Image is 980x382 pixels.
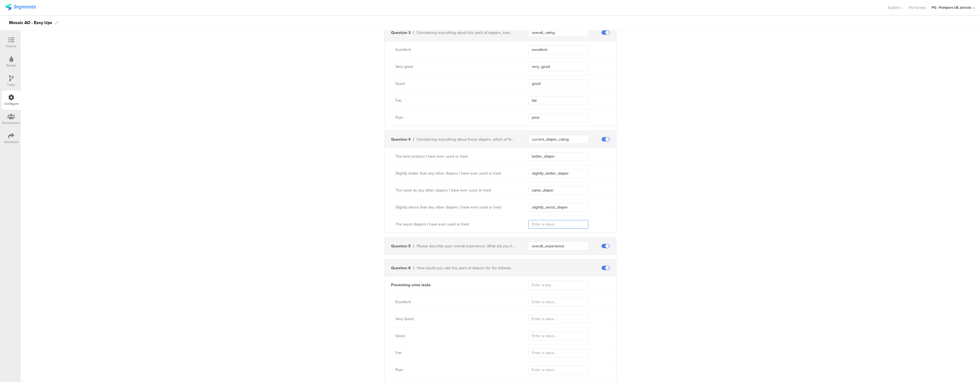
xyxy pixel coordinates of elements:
[528,203,588,212] input: Enter a value...
[6,44,17,49] div: Outline
[2,120,20,125] div: Permissions
[528,315,588,323] input: Enter a value...
[417,243,515,249] div: Please describe your overall experience. What did you like and/or dislike about the product?
[395,299,515,305] div: Excellent
[528,96,588,105] input: Enter a value...
[395,47,515,53] div: Excellent
[395,64,515,70] div: Very good
[528,332,588,340] input: Enter a value...
[528,220,588,229] input: Enter a value...
[395,316,515,322] div: Very Good
[395,115,515,120] div: Poor
[528,242,588,250] input: Enter a key...
[528,79,588,88] input: Enter a value...
[528,298,588,306] input: Enter a value...
[528,45,588,54] input: Enter a value...
[528,281,588,290] input: Enter a key...
[395,81,515,86] div: Good
[528,28,588,37] input: Enter a key...
[391,243,411,249] div: Question 5
[416,30,515,36] div: Considering everything about this pack of diapers, how would you rate it?
[395,221,515,227] div: The worst diapers I have ever used or tried
[417,265,515,271] div: How would you rate this pack of diapers for the following attributes?
[9,18,52,27] div: Mosaic AO - Easy Ups
[4,101,19,106] div: Configure
[528,113,588,122] input: Enter a value...
[395,333,515,339] div: Good
[6,63,16,68] div: Design
[528,366,588,374] input: Enter a value...
[395,350,515,356] div: Fair
[5,4,36,10] img: segmanta logo
[391,30,410,36] div: Question 3
[528,62,588,71] input: Enter a value...
[391,137,410,142] div: Question 4
[528,169,588,178] input: Enter a value...
[395,170,515,176] div: Slightly better than any other diapers I have ever used or tried
[395,367,515,373] div: Poor
[932,5,972,10] div: PG - Pampers US Janrain
[528,152,588,161] input: Enter a value...
[395,187,515,193] div: The same as any other diapers I have ever used or tried
[391,282,431,288] div: Preventing urine leaks
[395,154,515,159] div: The best product I have ever used or tried
[888,5,900,10] span: Support
[416,137,515,142] div: Considering everything about these diapers, which of the following phrases best describes how you...
[528,135,588,144] input: Enter a key...
[4,140,19,144] div: Distribute
[395,98,515,103] div: Fair
[528,349,588,357] input: Enter a value...
[391,265,411,271] div: Question 6
[528,186,588,195] input: Enter a value...
[7,82,15,87] div: Logic
[395,204,515,210] div: Slightly worse than any other diapers I have ever used or tried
